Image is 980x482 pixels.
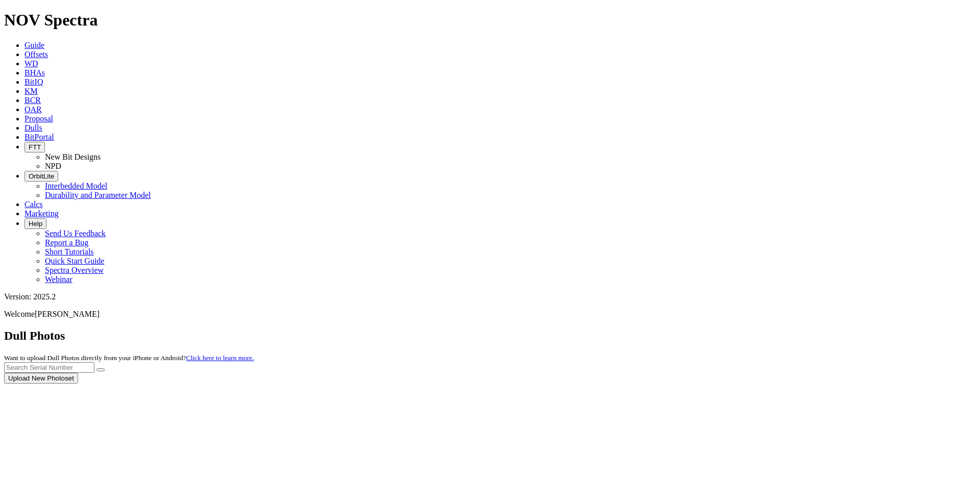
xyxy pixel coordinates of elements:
[24,171,58,182] button: OrbitLite
[24,133,54,141] a: BitPortal
[24,105,42,114] a: OAR
[24,78,43,86] a: BitIQ
[45,191,151,199] a: Durability and Parameter Model
[45,266,104,274] a: Spectra Overview
[45,247,94,256] a: Short Tutorials
[24,142,45,153] button: FTT
[24,114,53,123] a: Proposal
[4,362,94,373] input: Search Serial Number
[29,172,54,180] span: OrbitLite
[45,162,61,170] a: NPD
[24,200,43,209] a: Calcs
[4,373,78,384] button: Upload New Photoset
[4,11,976,30] h1: NOV Spectra
[45,275,72,284] a: Webinar
[24,87,38,95] a: KM
[4,329,976,343] h2: Dull Photos
[24,41,44,49] a: Guide
[24,218,46,229] button: Help
[45,238,88,247] a: Report a Bug
[24,96,41,105] a: BCR
[45,153,101,161] a: New Bit Designs
[4,354,254,362] small: Want to upload Dull Photos directly from your iPhone or Android?
[29,143,41,151] span: FTT
[24,50,48,59] a: Offsets
[24,123,42,132] a: Dulls
[45,257,104,265] a: Quick Start Guide
[24,209,59,218] a: Marketing
[29,220,42,227] span: Help
[4,292,976,301] div: Version: 2025.2
[186,354,254,362] a: Click here to learn more.
[24,59,38,68] a: WD
[45,229,106,238] a: Send Us Feedback
[4,310,976,319] p: Welcome
[45,182,107,190] a: Interbedded Model
[24,68,45,77] a: BHAs
[35,310,100,318] span: [PERSON_NAME]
